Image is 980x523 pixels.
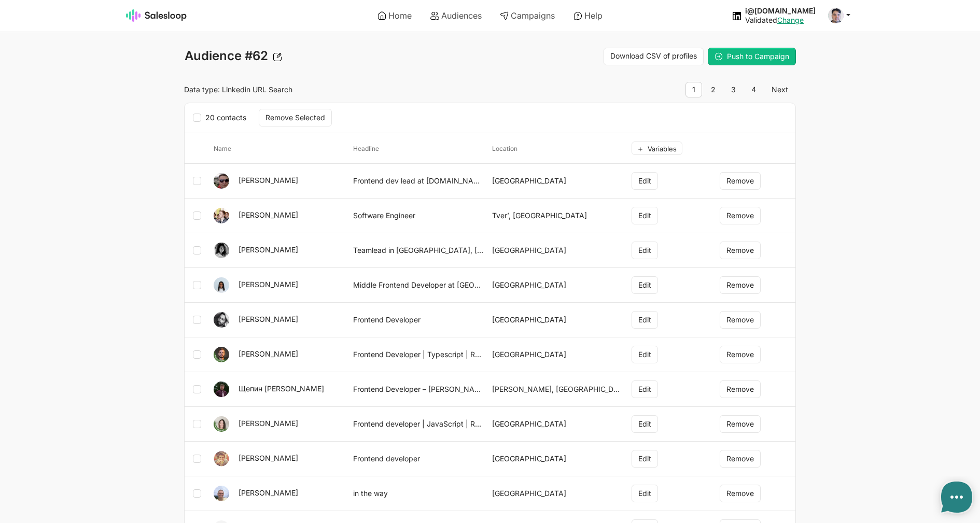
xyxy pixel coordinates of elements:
label: 20 contacts [193,111,253,124]
button: Push to Campaign [708,48,796,65]
td: Software Engineer [349,199,488,233]
span: Push to Campaign [727,52,789,61]
th: headline [349,133,488,164]
button: Edit [632,380,658,398]
a: [PERSON_NAME] [239,419,298,428]
button: Edit [632,450,658,468]
td: Frontend developer [349,442,488,476]
a: Help [566,7,610,24]
span: 1 [685,82,702,97]
button: Edit [632,346,658,363]
td: Frontend Developer – [PERSON_NAME] [349,372,488,407]
button: Edit [632,172,658,190]
button: Remove [720,172,761,190]
button: Remove [720,207,761,224]
td: [GEOGRAPHIC_DATA] [488,268,627,303]
a: [PERSON_NAME] [239,245,298,254]
img: Salesloop [126,9,187,22]
button: Remove [720,311,761,329]
td: [GEOGRAPHIC_DATA] [488,476,627,511]
span: Audience #62 [184,48,269,64]
p: Data type: Linkedin URL Search [184,85,484,94]
a: [PERSON_NAME] [239,454,298,462]
a: 4 [745,82,763,97]
th: location [488,133,627,164]
td: Teamlead in [GEOGRAPHIC_DATA], [GEOGRAPHIC_DATA] [349,233,488,268]
a: 2 [704,82,722,97]
td: [GEOGRAPHIC_DATA] [488,442,627,476]
td: Frontend developer | JavaScript | React [349,407,488,442]
button: Remove [720,276,761,294]
td: Frontend Developer [349,303,488,337]
td: [GEOGRAPHIC_DATA] [488,303,627,337]
span: Variables [648,145,677,153]
td: Frontend Developer | Typescript | React | Electron | Redux | MobX | JavaScript | CSS | HTML [349,337,488,372]
td: Middle Frontend Developer at [GEOGRAPHIC_DATA] [349,268,488,303]
td: [GEOGRAPHIC_DATA] [488,407,627,442]
a: [PERSON_NAME] [239,349,298,358]
td: Tver’, [GEOGRAPHIC_DATA] [488,199,627,233]
td: [GEOGRAPHIC_DATA] [488,233,627,268]
td: Frontend dev lead at [DOMAIN_NAME] [349,164,488,199]
button: Edit [632,311,658,329]
a: [PERSON_NAME] [239,488,298,497]
a: [PERSON_NAME] [239,280,298,289]
button: Remove [720,242,761,259]
td: [GEOGRAPHIC_DATA] [488,337,627,372]
button: Remove [720,380,761,398]
button: Edit [632,207,658,224]
button: Variables [632,142,682,155]
a: Campaigns [493,7,562,24]
a: [PERSON_NAME] [239,315,298,323]
td: [GEOGRAPHIC_DATA] [488,164,627,199]
button: Edit [632,276,658,294]
a: 3 [724,82,743,97]
a: Audiences [423,7,489,24]
div: i@[DOMAIN_NAME] [745,6,816,16]
button: Remove [720,450,761,468]
th: name [209,133,349,164]
button: Edit [632,242,658,259]
div: Validated [745,16,816,25]
button: Edit [632,415,658,433]
button: Remove [720,346,761,363]
button: Edit [632,485,658,502]
button: Remove [720,415,761,433]
button: Remove Selected [259,109,332,126]
a: Next [765,82,795,97]
a: [PERSON_NAME] [239,210,298,219]
a: Home [370,7,419,24]
td: in the way [349,476,488,511]
button: Remove [720,485,761,502]
a: Download CSV of profiles [604,48,704,65]
a: [PERSON_NAME] [239,176,298,185]
a: Change [777,16,804,24]
a: Щепин [PERSON_NAME] [239,384,324,393]
td: [PERSON_NAME], [GEOGRAPHIC_DATA] [488,372,627,407]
